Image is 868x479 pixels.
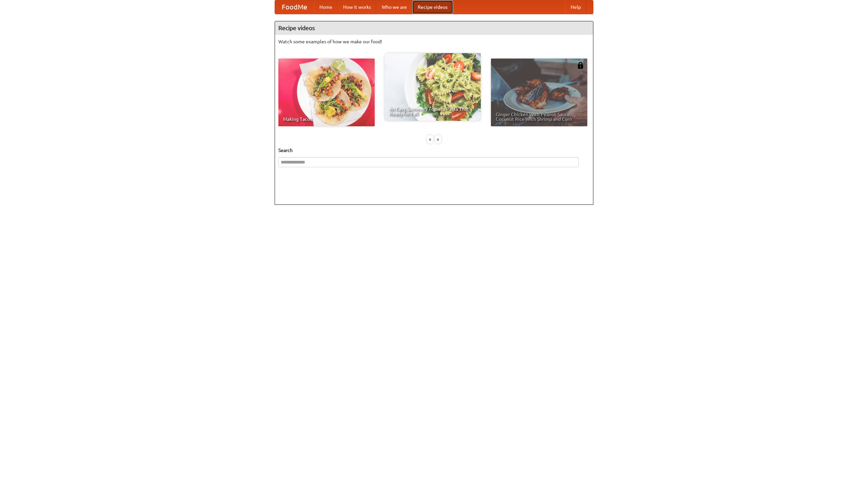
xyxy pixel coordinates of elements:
a: Home [314,0,338,14]
a: Help [565,0,586,14]
a: Making Tacos [278,59,375,126]
div: » [435,135,441,144]
h5: Search [278,147,590,154]
img: 483408.png [577,62,584,69]
span: Making Tacos [283,117,370,122]
div: « [427,135,433,144]
a: Who we are [376,0,412,14]
a: How it works [338,0,376,14]
a: Recipe videos [412,0,453,14]
a: FoodMe [275,0,314,14]
p: Watch some examples of how we make our food! [278,38,590,45]
a: An Easy, Summery Tomato Pasta That's Ready for Fall [384,53,481,121]
h4: Recipe videos [275,21,593,35]
span: An Easy, Summery Tomato Pasta That's Ready for Fall [389,107,476,116]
